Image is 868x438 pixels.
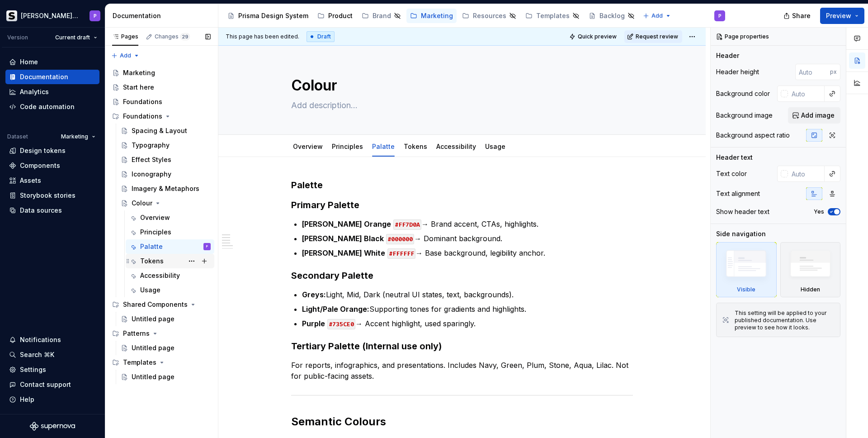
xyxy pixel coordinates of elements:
div: Patterns [123,329,150,338]
div: Patterns [108,326,214,341]
input: Auto [795,64,830,80]
a: Marketing [406,9,457,23]
a: Backlog [585,9,638,23]
span: 29 [180,33,190,40]
a: Data sources [5,203,99,218]
a: Principles [126,225,214,239]
div: Foundations [123,97,162,106]
div: Show header text [716,207,769,216]
strong: [PERSON_NAME] Black [302,234,384,243]
p: Light, Mid, Dark (neutral UI states, text, backgrounds). [302,289,633,300]
div: Code automation [20,102,75,111]
button: Marketing [57,130,99,143]
p: px [830,68,837,76]
span: Quick preview [578,33,617,40]
div: Usage [481,137,509,156]
a: Product [314,9,356,23]
h2: Semantic Colours [291,414,633,429]
strong: Purple [302,319,325,328]
button: Current draft [51,31,101,44]
div: Components [20,161,60,170]
button: Help [5,392,99,407]
a: Documentation [5,70,99,84]
span: This page has been edited. [226,33,299,40]
div: Tokens [400,137,431,156]
div: Background image [716,111,773,120]
button: Contact support [5,377,99,392]
code: #FFFFFF [387,248,415,259]
a: Spacing & Layout [117,124,214,138]
a: PalatteP [126,239,214,254]
p: → Accent highlight, used sparingly. [302,318,633,329]
span: Preview [826,11,851,20]
a: Usage [126,283,214,297]
input: Auto [788,166,825,182]
textarea: Colour [289,75,631,96]
a: Settings [5,362,99,377]
div: Untitled page [132,314,175,324]
button: Add [108,49,142,62]
button: Share [779,8,816,24]
a: Accessibility [436,143,476,150]
a: Prisma Design System [224,9,312,23]
a: Start here [108,80,214,95]
div: Principles [140,228,171,237]
div: Overview [289,137,326,156]
div: Hidden [780,242,841,297]
div: Prisma Design System [238,11,308,20]
div: Data sources [20,206,62,215]
a: Principles [332,143,363,150]
a: Components [5,158,99,173]
a: Templates [522,9,583,23]
div: Settings [20,365,46,374]
div: Accessibility [433,137,480,156]
div: Tokens [140,257,164,266]
img: 70f0b34c-1a93-4a5d-86eb-502ec58ca862.png [6,10,17,21]
div: Resources [473,11,506,20]
div: Header text [716,153,753,162]
div: Start here [123,83,154,92]
div: Dataset [7,133,28,140]
div: Iconography [132,170,171,179]
a: Resources [458,9,520,23]
div: P [206,242,208,251]
div: Shared Components [108,297,214,312]
div: Home [20,57,38,67]
button: Add [640,10,674,22]
div: Marketing [123,68,155,77]
p: → Brand accent, CTAs, highlights. [302,219,633,229]
div: Design tokens [20,146,66,155]
svg: Supernova Logo [30,422,75,431]
a: Home [5,55,99,69]
a: Code automation [5,100,99,114]
button: Request review [624,30,682,43]
p: → Base background, legibility anchor. [302,248,633,258]
a: Typography [117,138,214,152]
a: Accessibility [126,268,214,283]
div: Imagery & Metaphors [132,184,199,193]
button: Quick preview [566,30,621,43]
div: Visible [716,242,777,297]
div: Shared Components [123,300,188,309]
div: P [718,12,722,19]
a: Foundations [108,95,214,109]
span: Share [792,11,811,20]
a: Storybook stories [5,188,99,203]
div: Visible [737,286,755,293]
div: Templates [536,11,570,20]
a: Overview [126,210,214,225]
h3: Palette [291,179,633,191]
div: Effect Styles [132,155,171,164]
div: Background aspect ratio [716,131,790,140]
div: Templates [123,358,156,367]
strong: [PERSON_NAME] White [302,248,385,257]
div: Foundations [108,109,214,124]
a: Untitled page [117,312,214,326]
input: Auto [788,86,825,102]
a: Untitled page [117,370,214,384]
a: Tokens [126,254,214,268]
a: Palatte [372,143,395,150]
a: Untitled page [117,341,214,355]
div: Search ⌘K [20,350,54,359]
